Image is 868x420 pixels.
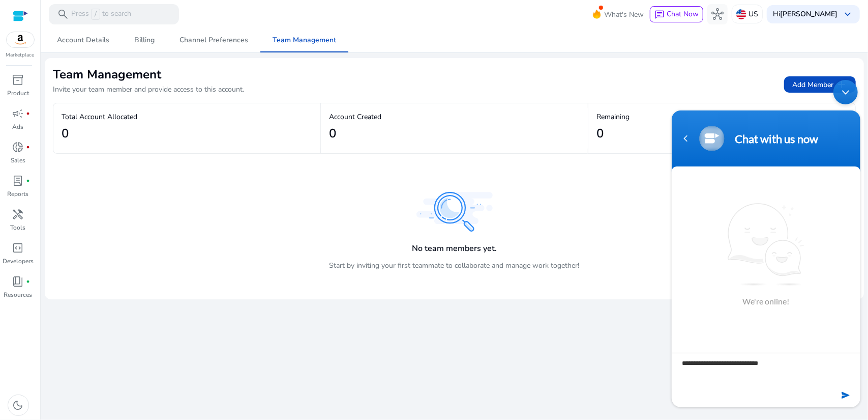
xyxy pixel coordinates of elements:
[179,37,248,44] span: Channel Preferences
[6,51,35,59] p: Marketplace
[596,111,847,122] p: Remaining
[416,192,493,232] img: no_search_result_found.svg
[329,126,336,141] h2: 0
[7,32,34,47] img: amazon.svg
[707,4,728,24] button: hub
[71,9,131,20] p: Press to search
[604,6,644,23] span: What's New
[749,5,758,23] p: US
[12,399,24,411] span: dark_mode
[842,8,854,20] span: keyboard_arrow_down
[12,107,24,120] span: campaign
[3,257,34,266] p: Developers
[12,275,24,288] span: book_4
[62,126,69,141] h2: 0
[654,10,665,20] span: chat
[11,156,25,165] p: Sales
[11,223,26,232] p: Tools
[12,175,24,187] span: lab_profile
[26,179,31,183] span: fiber_manual_record
[53,85,244,95] p: Invite your team member and provide access to this account.
[26,145,31,149] span: fiber_manual_record
[57,37,109,44] span: Account Details
[773,11,837,18] p: Hi
[12,141,24,153] span: donut_small
[12,208,24,220] span: handyman
[53,66,244,82] h2: Team Management
[91,9,100,20] span: /
[26,111,31,116] span: fiber_manual_record
[12,74,24,86] span: inventory_2
[780,9,837,19] b: [PERSON_NAME]
[667,9,699,19] span: Chat Now
[329,111,580,122] p: Account Created
[13,122,24,131] p: Ads
[57,8,69,20] span: search
[667,75,865,412] iframe: SalesIQ Chatwindow
[7,89,29,98] p: Product
[4,290,33,299] p: Resources
[596,126,604,141] h2: 0
[273,37,336,44] span: Team Management
[650,6,703,22] button: chatChat Now
[330,260,580,271] p: Start by inviting your first teammate to collaborate and manage work together!
[736,9,746,19] img: us.svg
[711,8,724,20] span: hub
[26,279,31,284] span: fiber_manual_record
[134,37,155,44] span: Billing
[8,189,29,199] p: Reports
[62,111,312,122] p: Total Account Allocated
[12,242,24,254] span: code_blocks
[412,244,497,254] h4: No team members yet.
